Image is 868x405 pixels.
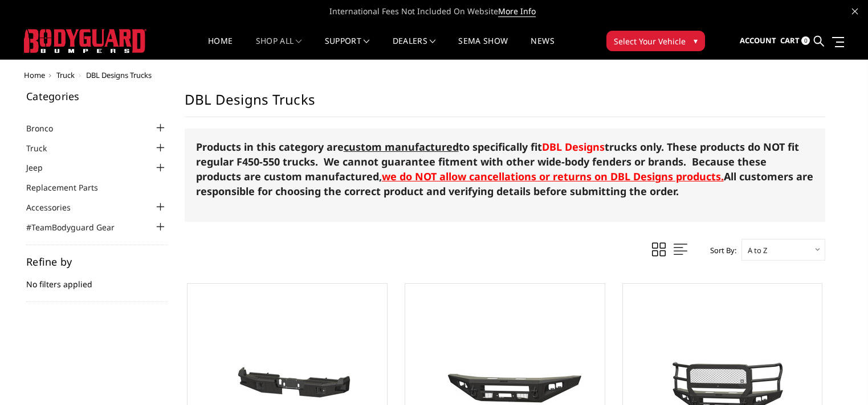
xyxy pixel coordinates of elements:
a: Support [325,37,370,59]
span: Account [740,35,776,46]
a: Bronco [26,122,67,134]
a: Replacement Parts [26,181,112,193]
a: Jeep [26,162,57,173]
span: ▾ [694,35,698,47]
a: Cart 0 [780,26,810,56]
span: 0 [801,36,810,45]
a: #TeamBodyguard Gear [26,221,129,233]
a: News [531,37,554,59]
a: Truck [26,142,61,154]
span: Select Your Vehicle [614,35,686,47]
h1: DBL Designs Trucks [185,91,825,117]
h5: Refine by [26,257,168,267]
a: Accessories [26,201,85,213]
a: Dealers [393,37,436,59]
a: Home [208,37,233,59]
a: Home [24,70,45,80]
a: Truck [56,70,75,80]
h5: Categories [26,91,168,101]
span: DBL Designs Trucks [86,70,152,80]
strong: we do NOT allow cancellations or returns on DBL Designs products. [382,170,724,183]
a: More Info [498,6,536,17]
a: shop all [256,37,302,59]
span: Cart [780,35,800,46]
button: Select Your Vehicle [606,31,705,51]
strong: Products in this category are to specifically fit trucks only. These products do NOT fit regular ... [196,140,799,183]
img: BODYGUARD BUMPERS [24,29,146,53]
a: Account [740,26,776,56]
a: DBL Designs [542,140,605,154]
div: No filters applied [26,257,168,302]
a: SEMA Show [458,37,508,59]
label: Sort By: [704,242,736,259]
span: custom manufactured [344,140,459,154]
